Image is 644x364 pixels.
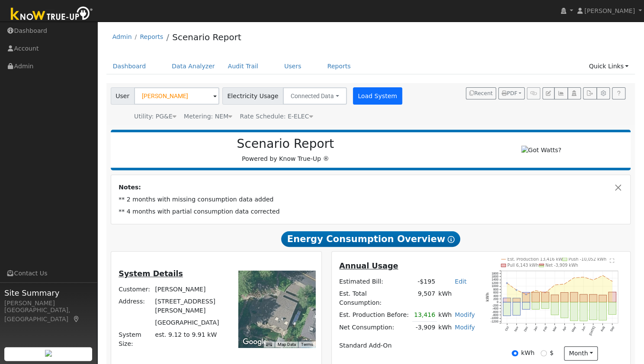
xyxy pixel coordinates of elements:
text: 1800 [491,271,498,275]
rect: onclick="" [609,292,616,302]
text: 400 [493,294,498,297]
text: Dec [523,326,529,332]
img: Google [240,336,269,348]
span: Energy Consumption Overview [281,231,460,247]
rect: onclick="" [513,302,520,315]
rect: onclick="" [599,295,607,302]
text: Net -3,909 kWh [545,263,578,268]
div: Metering: NEM [184,112,232,121]
label: $ [550,348,554,358]
rect: onclick="" [570,292,578,302]
strong: Notes: [119,184,141,191]
button: month [564,346,598,361]
circle: onclick="" [602,275,603,276]
td: Est. Production Before: [338,309,413,321]
button: Login As [567,87,581,99]
a: Dashboard [106,58,153,74]
a: Audit Trail [221,58,265,74]
td: kWh [437,309,453,321]
rect: onclick="" [589,302,597,320]
a: Modify [455,311,475,318]
rect: onclick="" [532,292,539,302]
rect: onclick="" [561,292,568,302]
a: Terms (opens in new tab) [301,342,313,347]
rect: onclick="" [589,294,597,302]
text: -600 [492,310,498,313]
a: Users [278,58,308,74]
td: [PERSON_NAME] [154,283,229,295]
circle: onclick="" [506,282,507,284]
a: Edit [455,278,466,285]
input: kWh [512,350,518,356]
a: Data Analyzer [165,58,221,74]
text: Oct [504,326,509,331]
text: Apr [562,326,567,332]
td: System Size [154,329,229,350]
td: Address: [117,295,154,316]
span: [PERSON_NAME] [584,7,635,14]
i: Show Help [447,236,454,243]
text: 800 [493,287,498,291]
span: Electricity Usage [222,87,283,105]
button: Close [614,183,623,192]
span: Alias: H3EELECN [240,113,313,120]
a: Open this area in Google Maps (opens a new window) [240,336,269,348]
rect: onclick="" [522,302,530,310]
a: Scenario Report [172,32,241,42]
text: 0 [497,300,498,304]
text: May [571,326,577,332]
img: Know True-Up [6,5,97,24]
rect: onclick="" [609,302,616,315]
text: Jun [581,326,586,332]
rect: onclick="" [503,298,511,302]
td: 9,507 [412,287,436,309]
button: Keyboard shortcuts [266,342,272,348]
circle: onclick="" [554,284,555,285]
button: Connected Data [283,87,347,105]
a: Reports [321,58,357,74]
text: 200 [493,297,498,301]
label: kWh [521,348,535,358]
text: Sep [609,326,615,332]
text: 1600 [491,275,498,278]
rect: onclick="" [541,302,549,309]
div: [GEOGRAPHIC_DATA], [GEOGRAPHIC_DATA] [4,306,93,324]
a: Quick Links [582,58,635,74]
circle: onclick="" [564,283,565,284]
td: System Size: [117,329,154,350]
text:  [610,258,614,263]
rect: onclick="" [522,292,530,302]
u: System Details [119,269,183,278]
td: 13,416 [412,309,436,321]
text: 1400 [491,278,498,281]
text: [DATE] [589,326,596,336]
a: Modify [455,324,475,331]
a: Map [73,316,80,322]
text: Nov [513,326,519,332]
u: Annual Usage [339,262,398,270]
circle: onclick="" [545,292,546,294]
h2: Scenario Report [119,137,452,151]
button: Recent [466,87,496,99]
rect: onclick="" [513,298,520,302]
a: Reports [140,33,163,40]
button: Export Interval Data [583,87,596,99]
td: Net Consumption: [338,321,413,334]
input: Select a User [134,87,219,105]
div: Utility: PG&E [134,112,176,121]
rect: onclick="" [580,294,587,302]
circle: onclick="" [574,277,575,278]
button: Settings [596,87,610,99]
button: Load System [353,87,402,105]
circle: onclick="" [525,294,526,295]
text: 1000 [491,284,498,288]
button: Map Data [277,342,295,348]
text: -1200 [490,320,498,323]
rect: onclick="" [503,302,511,316]
text: Aug [600,326,606,332]
rect: onclick="" [551,295,559,302]
input: $ [541,350,547,356]
circle: onclick="" [612,281,613,282]
rect: onclick="" [599,302,607,320]
img: retrieve [45,350,52,357]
